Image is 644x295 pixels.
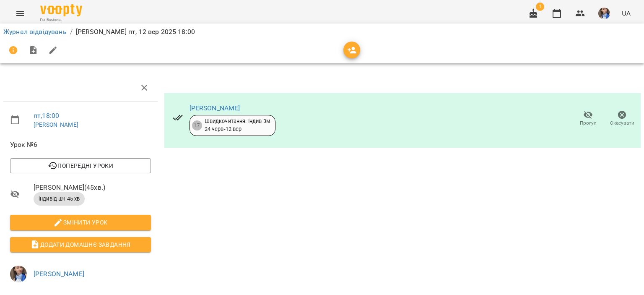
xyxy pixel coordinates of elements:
span: Прогул [580,120,597,127]
a: пт , 18:00 [34,112,59,120]
button: Прогул [571,107,605,131]
div: Швидкочитання: Індив 3м 24 черв - 12 вер [205,117,270,133]
img: 727e98639bf378bfedd43b4b44319584.jpeg [10,266,27,282]
button: UA [618,5,634,21]
a: Журнал відвідувань [3,28,67,36]
a: [PERSON_NAME] [34,270,84,278]
button: Menu [10,3,30,23]
span: Урок №6 [10,140,151,150]
a: [PERSON_NAME] [190,104,240,112]
span: For Business [40,17,82,23]
span: Попередні уроки [17,161,144,171]
li: / [70,27,73,37]
span: індивід шч 45 хв [34,195,85,203]
img: Voopty Logo [40,4,82,16]
span: UA [622,9,631,18]
span: Скасувати [610,120,634,127]
span: 1 [536,3,544,11]
span: Змінити урок [17,217,144,227]
button: Додати домашнє завдання [10,237,151,252]
img: 727e98639bf378bfedd43b4b44319584.jpeg [598,8,610,19]
nav: breadcrumb [3,27,641,37]
span: [PERSON_NAME] ( 45 хв. ) [34,183,151,193]
a: [PERSON_NAME] [34,121,78,128]
div: 17 [192,120,202,131]
span: Додати домашнє завдання [17,240,144,250]
button: Скасувати [605,107,639,131]
p: [PERSON_NAME] пт, 12 вер 2025 18:00 [76,27,195,37]
button: Змінити урок [10,215,151,230]
button: Попередні уроки [10,158,151,173]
